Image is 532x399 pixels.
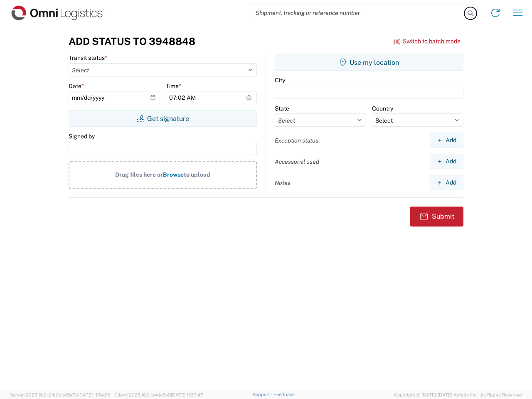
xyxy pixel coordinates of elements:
[69,54,107,62] label: Transit status
[275,179,291,187] label: Notes
[69,110,257,127] button: Get signature
[78,392,111,397] span: [DATE] 11:54:36
[166,82,181,90] label: Time
[163,171,184,178] span: Browse
[275,105,289,112] label: State
[171,392,203,397] span: [DATE] 11:37:47
[410,207,463,227] button: Submit
[253,392,273,397] a: Support
[114,392,203,397] span: Client: 2025.16.0-b4dc8a9
[430,175,463,190] button: Add
[69,82,84,90] label: Date
[69,35,195,47] h3: Add Status to 3948848
[249,5,465,21] input: Shipment, tracking or reference number
[275,76,285,84] label: City
[275,137,318,144] label: Exception status
[69,133,95,140] label: Signed by
[394,391,522,399] span: Copyright © [DATE]-[DATE] Agistix Inc., All Rights Reserved
[393,34,461,48] button: Switch to batch mode
[275,54,463,71] button: Use my location
[115,171,163,178] span: Drag files here or
[430,154,463,169] button: Add
[10,392,111,397] span: Server: 2025.16.0-21b0bc45e7b
[372,105,393,112] label: Country
[275,158,319,165] label: Accessorial used
[273,392,295,397] a: Feedback
[184,171,210,178] span: to upload
[430,133,463,148] button: Add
